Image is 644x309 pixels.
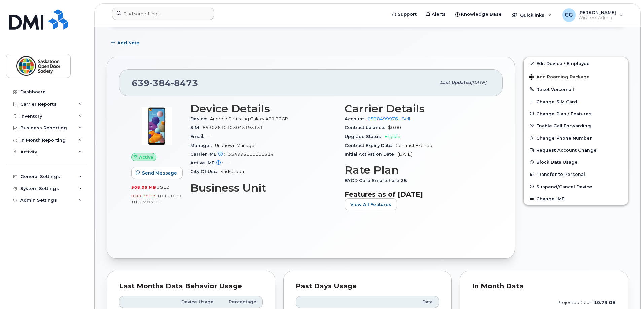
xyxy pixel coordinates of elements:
[398,152,412,157] span: [DATE]
[345,116,368,121] span: Account
[524,83,628,95] button: Reset Voicemail
[558,8,628,22] div: Calvin Gordon
[345,178,410,183] span: BYOD Corp Smartshare 25
[172,296,220,308] th: Device Usage
[471,80,486,85] span: [DATE]
[524,70,628,83] button: Add Roaming Package
[345,190,491,198] h3: Features as of [DATE]
[296,283,439,290] div: Past Days Usage
[131,193,181,204] span: included this month
[440,80,471,85] span: Last updated
[472,283,616,290] div: In Month Data
[524,181,628,193] button: Suspend/Cancel Device
[345,198,397,210] button: View All Features
[524,57,628,69] a: Edit Device / Employee
[520,12,544,18] span: Quicklinks
[220,169,244,174] span: Saskatoon
[529,74,590,81] span: Add Roaming Package
[557,300,616,305] text: projected count
[190,169,220,174] span: City Of Use
[137,106,177,146] img: image20231002-3703462-mhjj21.jpeg
[190,143,215,148] span: Manager
[345,164,491,176] h3: Rate Plan
[171,78,198,88] span: 8473
[190,116,210,121] span: Device
[117,40,139,46] span: Add Note
[461,11,502,18] span: Knowledge Base
[345,134,385,139] span: Upgrade Status
[387,8,421,21] a: Support
[220,296,263,308] th: Percentage
[395,143,432,148] span: Contract Expired
[376,296,439,308] th: Data
[385,134,400,139] span: Eligible
[345,125,388,130] span: Contract balance
[345,152,398,157] span: Initial Activation Date
[131,194,157,198] span: 0.00 Bytes
[203,125,263,130] span: 89302610103045193131
[190,182,336,194] h3: Business Unit
[594,300,616,305] tspan: 10.73 GB
[139,154,153,160] span: Active
[107,37,145,49] button: Add Note
[388,125,401,130] span: $0.00
[368,116,410,121] a: 0528499976 - Bell
[210,116,288,121] span: Android Samsung Galaxy A21 32GB
[524,156,628,168] button: Block Data Usage
[536,123,591,128] span: Enable Call Forwarding
[215,143,256,148] span: Unknown Manager
[524,120,628,132] button: Enable Call Forwarding
[345,143,395,148] span: Contract Expiry Date
[524,108,628,120] button: Change Plan / Features
[350,201,391,208] span: View All Features
[432,11,446,18] span: Alerts
[142,170,177,176] span: Send Message
[524,132,628,144] button: Change Phone Number
[190,103,336,115] h3: Device Details
[421,8,451,21] a: Alerts
[112,8,214,20] input: Find something...
[536,184,592,189] span: Suspend/Cancel Device
[131,167,183,179] button: Send Message
[398,11,417,18] span: Support
[131,185,156,190] span: 508.05 MB
[451,8,506,21] a: Knowledge Base
[578,15,616,21] span: Wireless Admin
[190,134,207,139] span: Email
[156,185,170,190] span: used
[190,160,226,165] span: Active IMEI
[190,152,228,157] span: Carrier IMEI
[119,283,263,290] div: Last Months Data Behavior Usage
[536,111,592,116] span: Change Plan / Features
[524,95,628,108] button: Change SIM Card
[507,8,556,22] div: Quicklinks
[150,78,171,88] span: 384
[578,10,616,15] span: [PERSON_NAME]
[524,193,628,205] button: Change IMEI
[345,103,491,115] h3: Carrier Details
[565,11,573,19] span: CG
[132,78,198,88] span: 639
[226,160,230,165] span: —
[207,134,211,139] span: —
[524,144,628,156] button: Request Account Change
[190,125,203,130] span: SIM
[524,168,628,180] button: Transfer to Personal
[228,152,274,157] span: 354993111111314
